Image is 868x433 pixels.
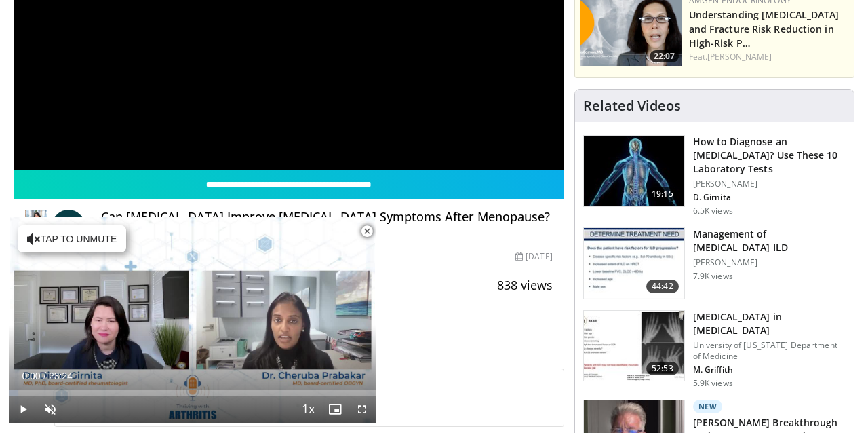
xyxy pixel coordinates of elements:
h3: Management of [MEDICAL_DATA] ILD [693,227,846,255]
button: Close [353,217,380,246]
img: 9d501fbd-9974-4104-9b57-c5e924c7b363.150x105_q85_crop-smart_upscale.jpg [584,311,684,381]
a: 19:15 How to Diagnose an [MEDICAL_DATA]? Use These 10 Laboratory Tests [PERSON_NAME] D. Girnita 6... [583,135,846,216]
a: [PERSON_NAME] [707,51,772,62]
span: 22:07 [650,50,679,62]
img: f34b7c1c-2f02-4eb7-a3f6-ccfac58a9900.150x105_q85_crop-smart_upscale.jpg [584,228,684,299]
p: [PERSON_NAME] [693,178,846,189]
span: 0:00 [22,371,40,381]
span: 838 views [497,277,553,293]
div: [DATE] [515,250,552,263]
div: Progress Bar [9,390,376,396]
button: Unmute [37,396,64,423]
span: / [43,371,46,381]
h3: [MEDICAL_DATA] in [MEDICAL_DATA] [693,310,846,337]
p: D. Girnita [693,192,846,203]
p: [PERSON_NAME] [693,257,846,268]
p: New [693,400,723,413]
div: Feat. [689,51,848,63]
button: Fullscreen [349,396,376,423]
span: 44:42 [646,280,679,293]
span: 23:24 [49,371,73,381]
h4: Related Videos [583,98,681,114]
img: 94354a42-e356-4408-ae03-74466ea68b7a.150x105_q85_crop-smart_upscale.jpg [584,136,684,206]
p: M. Griffith [693,364,846,375]
video-js: Video Player [9,217,376,423]
a: Understanding [MEDICAL_DATA] and Fracture Risk Reduction in High-Risk P… [689,8,840,50]
h4: Can [MEDICAL_DATA] Improve [MEDICAL_DATA] Symptoms After Menopause? [101,210,553,225]
span: 19:15 [646,187,679,201]
p: 6.5K views [693,206,733,216]
h3: How to Diagnose an [MEDICAL_DATA]? Use These 10 Laboratory Tests [693,135,846,176]
a: 52:53 [MEDICAL_DATA] in [MEDICAL_DATA] University of [US_STATE] Department of Medicine M. Griffit... [583,310,846,389]
button: Play [9,396,37,423]
img: Dr. Diana Girnita [25,210,47,242]
p: University of [US_STATE] Department of Medicine [693,340,846,362]
a: D [52,210,85,242]
button: Tap to unmute [18,225,126,252]
button: Playback Rate [294,396,321,423]
span: 52:53 [646,362,679,375]
p: 7.9K views [693,271,733,282]
p: 5.9K views [693,378,733,389]
button: Enable picture-in-picture mode [321,396,349,423]
a: 44:42 Management of [MEDICAL_DATA] ILD [PERSON_NAME] 7.9K views [583,227,846,299]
